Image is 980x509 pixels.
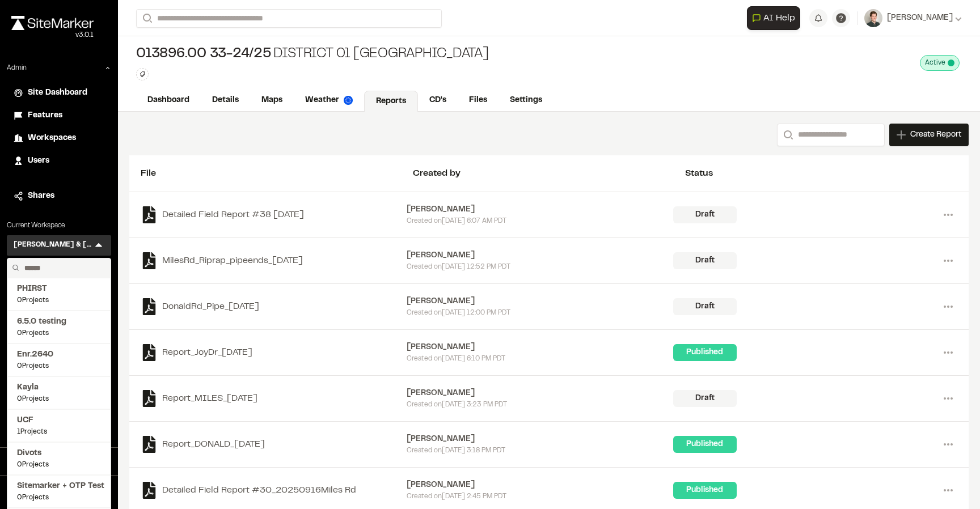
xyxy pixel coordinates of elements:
[673,344,737,361] div: Published
[17,349,101,371] a: Enr.26400Projects
[17,414,101,427] span: UCF
[458,90,499,111] a: Files
[407,203,673,216] div: [PERSON_NAME]
[864,9,882,27] img: User
[407,249,673,262] div: [PERSON_NAME]
[17,316,101,338] a: 6.5.0 testing0Projects
[11,30,94,40] div: Oh geez...please don't...
[14,87,104,99] a: Site Dashboard
[17,493,101,503] span: 0 Projects
[28,155,49,167] span: Users
[948,60,954,66] span: This project is active and counting against your active project count.
[407,341,673,354] div: [PERSON_NAME]
[407,216,673,226] div: Created on [DATE] 6:07 AM PDT
[11,16,94,30] img: rebrand.png
[17,283,101,306] a: PHIRST0Projects
[17,349,101,361] span: Enr.2640
[7,63,27,73] p: Admin
[407,308,673,318] div: Created on [DATE] 12:00 PM PDT
[7,220,111,231] p: Current Workspace
[141,482,407,499] a: Detailed Field Report #30_20250916Miles Rd
[17,316,101,328] span: 6.5.0 testing
[673,390,737,407] div: Draft
[407,295,673,308] div: [PERSON_NAME]
[685,167,957,180] div: Status
[14,240,93,251] h3: [PERSON_NAME] & [PERSON_NAME] Inc.
[17,394,101,404] span: 0 Projects
[136,45,489,63] div: District 01 [GEOGRAPHIC_DATA]
[141,206,407,223] a: Detailed Field Report #38 [DATE]
[17,295,101,306] span: 0 Projects
[364,91,418,112] a: Reports
[673,252,737,269] div: Draft
[28,190,54,202] span: Shares
[141,390,407,407] a: Report_MILES_[DATE]
[407,354,673,364] div: Created on [DATE] 6:10 PM PDT
[673,298,737,315] div: Draft
[407,433,673,446] div: [PERSON_NAME]
[28,132,76,145] span: Workspaces
[136,68,149,80] button: Edit Tags
[14,155,104,167] a: Users
[673,482,737,499] div: Published
[407,262,673,272] div: Created on [DATE] 12:52 PM PDT
[28,109,62,122] span: Features
[17,381,101,404] a: Kayla0Projects
[887,12,953,24] span: [PERSON_NAME]
[136,9,157,28] button: Search
[17,460,101,470] span: 0 Projects
[407,446,673,456] div: Created on [DATE] 3:18 PM PDT
[673,436,737,453] div: Published
[920,55,960,71] div: This project is active and counting against your active project count.
[141,252,407,269] a: MilesRd_Riprap_pipeends_[DATE]
[17,447,101,470] a: Divots0Projects
[136,90,201,111] a: Dashboard
[201,90,250,111] a: Details
[910,129,961,141] span: Create Report
[14,190,104,202] a: Shares
[17,381,101,394] span: Kayla
[294,90,364,111] a: Weather
[407,387,673,400] div: [PERSON_NAME]
[17,361,101,371] span: 0 Projects
[141,298,407,315] a: DonaldRd_Pipe_[DATE]
[407,400,673,410] div: Created on [DATE] 3:23 PM PDT
[747,6,805,30] div: Open AI Assistant
[407,479,673,491] div: [PERSON_NAME]
[747,6,800,30] button: Open AI Assistant
[407,491,673,502] div: Created on [DATE] 2:45 PM PDT
[14,132,104,145] a: Workspaces
[418,90,458,111] a: CD's
[250,90,294,111] a: Maps
[17,427,101,437] span: 1 Projects
[864,9,962,27] button: [PERSON_NAME]
[141,167,413,180] div: File
[141,344,407,361] a: Report_JoyDr_[DATE]
[14,109,104,122] a: Features
[673,206,737,223] div: Draft
[17,447,101,460] span: Divots
[141,436,407,453] a: Report_DONALD_[DATE]
[17,480,101,503] a: Sitemarker + OTP Test0Projects
[499,90,554,111] a: Settings
[777,124,797,146] button: Search
[925,58,945,68] span: Active
[17,328,101,338] span: 0 Projects
[344,96,353,105] img: precipai.png
[28,87,87,99] span: Site Dashboard
[17,283,101,295] span: PHIRST
[413,167,685,180] div: Created by
[763,11,795,25] span: AI Help
[17,414,101,437] a: UCF1Projects
[136,45,271,63] span: 013896.00 33-24/25
[17,480,101,493] span: Sitemarker + OTP Test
